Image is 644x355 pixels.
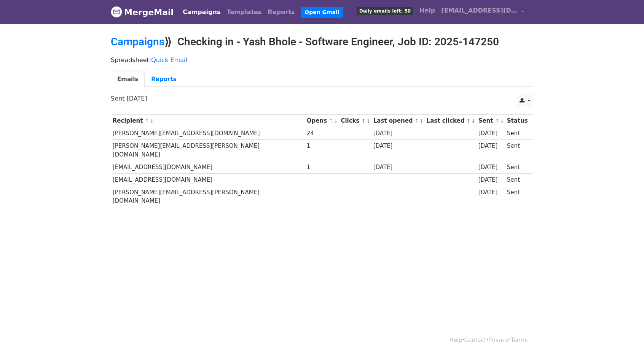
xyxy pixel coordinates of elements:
[366,118,370,124] a: ↓
[301,7,343,18] a: Open Gmail
[111,72,145,87] a: Emails
[471,118,475,124] a: ↓
[505,140,529,161] td: Sent
[362,118,366,124] a: ↑
[505,173,529,186] td: Sent
[500,118,504,124] a: ↓
[495,118,499,124] a: ↑
[488,337,509,344] a: Privacy
[111,6,122,18] img: MergeMail logo
[438,3,527,21] a: [EMAIL_ADDRESS][DOMAIN_NAME]
[151,56,187,64] a: Quick Email
[478,163,504,172] div: [DATE]
[111,56,533,64] p: Spreadsheet:
[371,115,425,127] th: Last opened
[464,337,486,344] a: Contact
[373,142,423,150] div: [DATE]
[339,115,371,127] th: Clicks
[223,5,265,20] a: Templates
[334,118,338,124] a: ↓
[373,129,423,138] div: [DATE]
[420,118,424,124] a: ↓
[478,176,504,184] div: [DATE]
[145,72,183,87] a: Reports
[111,161,305,173] td: [EMAIL_ADDRESS][DOMAIN_NAME]
[505,161,529,173] td: Sent
[111,94,533,102] p: Sent [DATE]
[467,118,471,124] a: ↑
[357,7,413,15] span: Daily emails left: 50
[425,115,477,127] th: Last clicked
[441,6,517,15] span: [EMAIL_ADDRESS][DOMAIN_NAME]
[450,337,462,344] a: Help
[307,129,337,138] div: 24
[511,337,528,344] a: Terms
[307,163,337,172] div: 1
[505,186,529,207] td: Sent
[478,142,504,150] div: [DATE]
[416,3,438,18] a: Help
[265,5,298,20] a: Reports
[111,186,305,207] td: [PERSON_NAME][EMAIL_ADDRESS][PERSON_NAME][DOMAIN_NAME]
[478,188,504,197] div: [DATE]
[180,5,223,20] a: Campaigns
[145,118,149,124] a: ↑
[354,3,416,18] a: Daily emails left: 50
[505,127,529,140] td: Sent
[111,127,305,140] td: [PERSON_NAME][EMAIL_ADDRESS][DOMAIN_NAME]
[478,129,504,138] div: [DATE]
[415,118,419,124] a: ↑
[111,115,305,127] th: Recipient
[111,173,305,186] td: [EMAIL_ADDRESS][DOMAIN_NAME]
[150,118,154,124] a: ↓
[305,115,339,127] th: Opens
[505,115,529,127] th: Status
[307,142,337,150] div: 1
[111,35,164,48] a: Campaigns
[111,35,533,48] h2: ⟫ Checking in - Yash Bhole - Software Engineer, Job ID: 2025-147250
[111,140,305,161] td: [PERSON_NAME][EMAIL_ADDRESS][PERSON_NAME][DOMAIN_NAME]
[477,115,505,127] th: Sent
[373,163,423,172] div: [DATE]
[111,4,174,20] a: MergeMail
[329,118,333,124] a: ↑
